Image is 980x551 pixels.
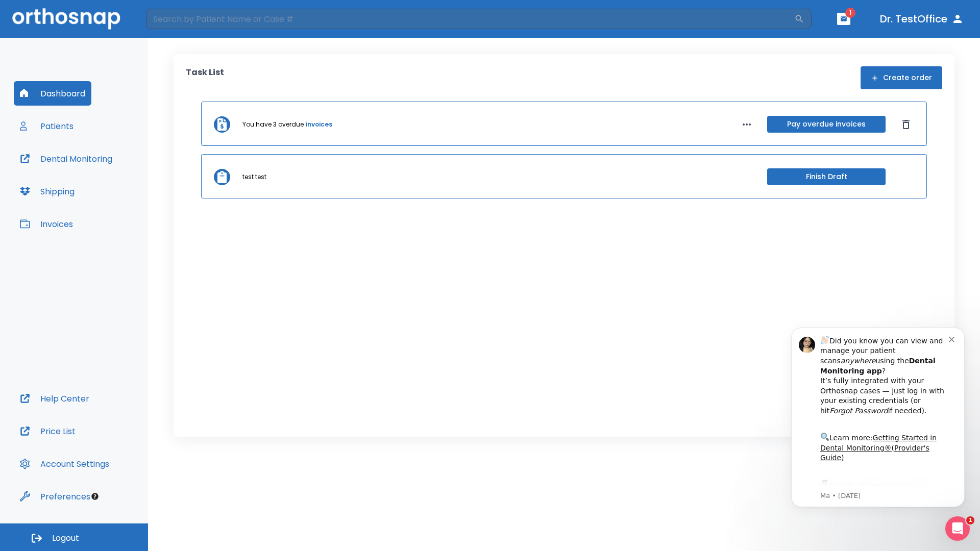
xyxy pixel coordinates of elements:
[845,8,855,18] span: 1
[173,22,181,30] button: Dismiss notification
[898,116,914,133] button: Dismiss
[14,81,91,106] button: Dashboard
[14,114,80,138] button: Patients
[14,419,82,443] button: Price List
[14,146,118,171] button: Dental Monitoring
[14,179,81,204] button: Shipping
[876,10,968,28] button: Dr. TestOffice
[767,116,886,133] button: Pay overdue invoices
[966,516,974,524] span: 1
[767,168,886,185] button: Finish Draft
[14,452,115,476] button: Account Settings
[945,516,970,541] iframe: Intercom live chat
[44,166,173,218] div: Download the app: | ​ Let us know if you need help getting started!
[44,169,135,187] a: App Store
[861,66,942,89] button: Create order
[14,212,79,236] button: Invoices
[52,533,79,544] span: Logout
[776,312,980,523] iframe: Intercom notifications message
[44,179,173,188] p: Message from Ma, sent 3w ago
[12,8,120,29] img: Orthosnap
[186,66,224,89] p: Task List
[146,9,794,29] input: Search by Patient Name or Case #
[306,120,332,129] a: invoices
[14,386,95,411] button: Help Center
[90,492,100,501] div: Tooltip anchor
[242,172,266,182] p: test test
[242,120,304,129] p: You have 3 overdue
[14,484,96,509] button: Preferences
